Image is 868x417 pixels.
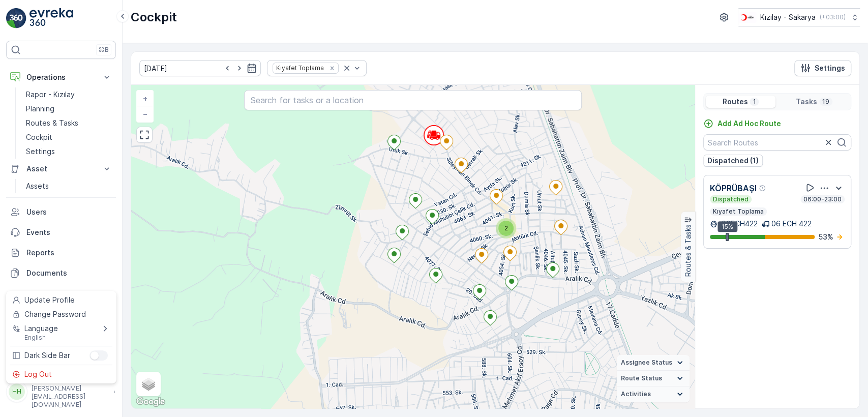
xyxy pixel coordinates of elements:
[703,118,781,129] a: Add Ad Hoc Route
[6,202,116,222] a: Users
[137,91,153,106] a: Zoom In
[22,179,116,193] a: Assets
[137,106,153,122] a: Zoom Out
[819,232,833,242] p: 53 %
[131,9,177,25] p: Cockpit
[137,373,160,395] a: Layers
[621,359,672,367] span: Assignee Status
[273,63,325,73] div: Kıyafet Toplama
[712,195,750,203] p: Dispatched
[26,207,112,217] p: Users
[143,109,148,118] span: −
[244,90,582,110] input: Search for tasks or a location
[26,132,52,142] p: Cockpit
[717,221,737,232] div: 15%
[703,155,763,167] button: Dispatched (1)
[22,130,116,144] a: Cockpit
[6,8,26,28] img: logo
[760,12,816,22] p: Kızılay - Sakarya
[24,295,75,305] span: Update Profile
[24,369,52,379] span: Log Out
[26,164,96,174] p: Asset
[26,90,75,100] p: Rapor - Kızılay
[6,263,116,283] a: Documents
[617,371,690,386] summary: Route Status
[139,60,261,76] input: dd/mm/yyyy
[722,97,747,107] p: Routes
[22,87,116,102] a: Rapor - Kızılay
[26,146,55,157] p: Settings
[22,144,116,159] a: Settings
[617,355,690,371] summary: Assignee Status
[759,184,767,192] div: Help Tooltip Icon
[771,219,812,229] p: 06 ECH 422
[6,243,116,263] a: Reports
[326,64,338,72] div: Remove Kıyafet Toplama
[752,98,757,106] p: 1
[6,159,116,179] button: Asset
[720,219,758,229] p: 06ECH422
[22,102,116,116] a: Planning
[794,60,851,76] button: Settings
[738,8,860,26] button: Kızılay - Sakarya(+03:00)
[710,182,757,194] p: KÖPRÜBAŞI
[26,104,54,114] p: Planning
[99,46,109,54] p: ⌘B
[617,386,690,402] summary: Activities
[821,98,830,106] p: 19
[9,383,25,400] div: HH
[504,224,507,232] span: 2
[26,181,49,191] p: Assets
[820,13,846,21] p: ( +03:00 )
[815,63,845,73] p: Settings
[738,12,756,23] img: k%C4%B1z%C4%B1lay_DTAvauz.png
[6,374,116,409] button: HH[PERSON_NAME].vural[PERSON_NAME][EMAIL_ADDRESS][DOMAIN_NAME]
[707,156,759,166] p: Dispatched (1)
[26,227,112,237] p: Events
[496,218,516,239] div: 2
[6,67,116,87] button: Operations
[796,97,817,107] p: Tasks
[621,374,662,382] span: Route Status
[24,323,58,334] span: Language
[717,118,781,129] p: Add Ad Hoc Route
[24,350,70,361] span: Dark Side Bar
[683,225,693,277] p: Routes & Tasks
[712,207,765,216] p: Kıyafet Toplama
[22,116,116,130] a: Routes & Tasks
[134,395,167,408] img: Google
[143,94,147,103] span: +
[134,395,167,408] a: Open this area in Google Maps (opens a new window)
[26,268,112,278] p: Documents
[26,72,96,82] p: Operations
[6,291,116,383] ul: Menu
[621,390,651,398] span: Activities
[26,118,78,128] p: Routes & Tasks
[24,309,86,319] span: Change Password
[26,248,112,258] p: Reports
[32,384,109,409] p: [PERSON_NAME][EMAIL_ADDRESS][DOMAIN_NAME]
[802,195,843,203] p: 06:00-23:00
[6,222,116,243] a: Events
[703,134,851,151] input: Search Routes
[29,8,73,28] img: logo_light-DOdMpM7g.png
[24,334,58,342] span: English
